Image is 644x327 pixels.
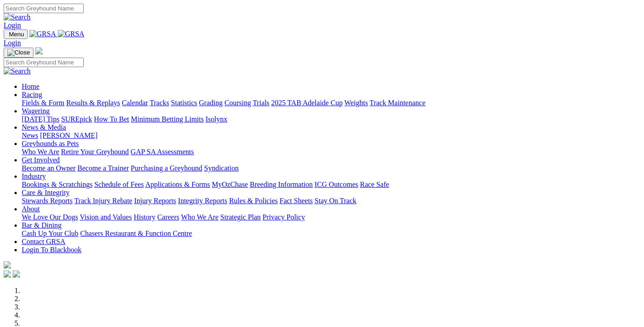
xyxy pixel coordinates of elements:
a: Care & Integrity [22,189,70,196]
a: Rules & Policies [229,197,278,205]
a: ICG Outcomes [315,181,358,188]
a: Login [4,39,21,47]
a: How To Bet [94,115,129,123]
a: Retire Your Greyhound [61,148,129,156]
a: Login [4,21,21,29]
a: Careers [157,213,179,221]
a: Isolynx [205,115,227,123]
button: Toggle navigation [4,48,33,58]
a: About [22,205,40,213]
a: Integrity Reports [178,197,227,205]
div: Bar & Dining [22,229,640,238]
a: Who We Are [22,148,59,156]
div: Care & Integrity [22,197,640,205]
a: Greyhounds as Pets [22,140,79,147]
a: Applications & Forms [145,181,210,188]
a: Weights [344,99,368,107]
img: Search [4,13,31,21]
a: Race Safe [360,181,389,188]
a: Minimum Betting Limits [131,115,204,123]
img: twitter.svg [13,270,20,278]
a: Coursing [224,99,251,107]
img: GRSA [58,30,85,38]
div: About [22,213,640,221]
a: Fields & Form [22,99,64,107]
a: Home [22,83,39,90]
a: News & Media [22,123,66,131]
a: Privacy Policy [262,213,305,221]
img: Close [7,49,30,56]
img: logo-grsa-white.png [35,47,43,54]
a: Become an Owner [22,164,76,172]
div: Get Involved [22,164,640,172]
a: SUREpick [61,115,92,123]
a: Purchasing a Greyhound [131,164,202,172]
a: Stay On Track [315,197,356,205]
a: Chasers Restaurant & Function Centre [80,229,192,237]
a: Results & Replays [66,99,120,107]
button: Toggle navigation [4,29,28,39]
a: We Love Our Dogs [22,213,78,221]
a: Trials [253,99,269,107]
a: Calendar [122,99,148,107]
img: Search [4,67,31,75]
a: Wagering [22,107,50,115]
div: Wagering [22,115,640,123]
span: Menu [9,31,24,38]
a: Become a Trainer [77,164,129,172]
a: Statistics [171,99,197,107]
a: Grading [199,99,223,107]
a: Strategic Plan [220,213,261,221]
a: Stewards Reports [22,197,72,205]
input: Search [4,58,84,67]
img: facebook.svg [4,270,11,278]
a: [PERSON_NAME] [40,132,97,139]
a: Track Injury Rebate [74,197,132,205]
a: MyOzChase [212,181,248,188]
input: Search [4,4,84,13]
div: News & Media [22,132,640,140]
a: Cash Up Your Club [22,229,78,237]
div: Industry [22,181,640,189]
a: Vision and Values [80,213,132,221]
a: Syndication [204,164,239,172]
a: Injury Reports [134,197,176,205]
a: Contact GRSA [22,238,65,245]
a: Schedule of Fees [94,181,143,188]
a: Get Involved [22,156,60,164]
div: Greyhounds as Pets [22,148,640,156]
a: News [22,132,38,139]
a: Who We Are [181,213,219,221]
a: Bar & Dining [22,221,62,229]
a: GAP SA Assessments [131,148,194,156]
a: Racing [22,91,42,98]
a: 2025 TAB Adelaide Cup [271,99,343,107]
div: Racing [22,99,640,107]
a: Fact Sheets [280,197,313,205]
a: Breeding Information [250,181,313,188]
img: logo-grsa-white.png [4,261,11,268]
img: GRSA [29,30,56,38]
a: Bookings & Scratchings [22,181,92,188]
a: Tracks [150,99,169,107]
a: [DATE] Tips [22,115,59,123]
a: Industry [22,172,46,180]
a: History [134,213,155,221]
a: Login To Blackbook [22,246,81,254]
a: Track Maintenance [370,99,425,107]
